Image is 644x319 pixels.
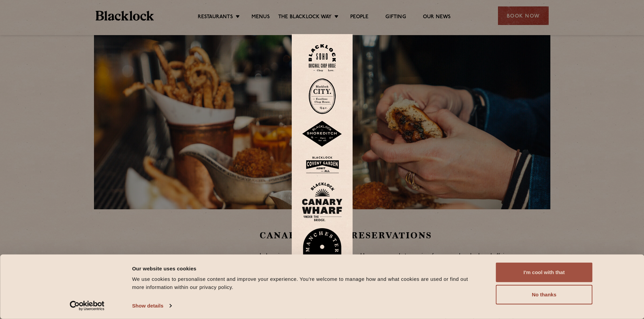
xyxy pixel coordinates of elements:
img: BLA_1470_CoventGarden_Website_Solid.svg [302,154,342,176]
img: BL_CW_Logo_Website.svg [302,182,342,221]
a: Show details [132,301,171,311]
img: BL_Manchester_Logo-bleed.png [302,228,342,275]
div: Our website uses cookies [132,264,481,272]
button: I'm cool with that [496,263,593,282]
div: We use cookies to personalise content and improve your experience. You're welcome to manage how a... [132,275,481,291]
img: Shoreditch-stamp-v2-default.svg [302,121,342,147]
img: City-stamp-default.svg [309,78,336,114]
a: Usercentrics Cookiebot - opens in a new window [57,301,117,311]
button: No thanks [496,285,593,304]
img: Soho-stamp-default.svg [309,44,336,72]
